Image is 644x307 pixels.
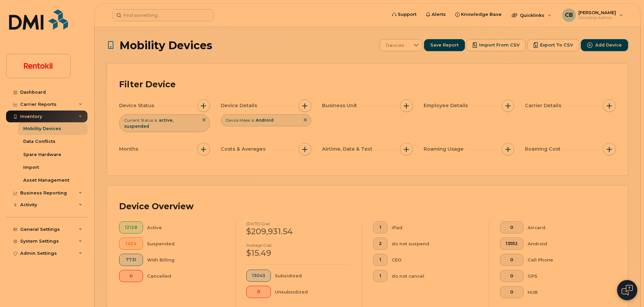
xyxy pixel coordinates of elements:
span: 0 [506,289,518,295]
span: Months [119,146,140,153]
span: Current Status [124,117,153,123]
div: Filter Device [119,76,176,93]
button: 2 [373,238,388,250]
span: Save Report [430,42,459,48]
button: 1 [373,270,388,282]
button: 7731 [119,254,143,266]
span: 1 [379,225,382,230]
div: $15.49 [246,247,351,259]
div: CEO [392,254,478,266]
span: Android [256,118,274,123]
span: 13552 [506,241,518,246]
div: Subsidized [275,270,352,282]
span: is [154,117,157,123]
div: Cell Phone [528,254,605,266]
span: Import from CSV [479,42,520,48]
div: do not suspend [392,238,478,250]
div: Suspended [147,238,225,250]
img: Open chat [621,285,633,296]
button: 0 [500,221,524,234]
span: Costs & Averages [221,146,267,153]
span: Device Status [119,102,156,109]
span: Roaming Cost [525,146,563,153]
button: 0 [500,254,524,266]
div: GPS [528,270,605,282]
span: Mobility Devices [119,39,212,51]
span: 0 [506,225,518,230]
button: 0 [500,286,524,298]
span: 13043 [252,273,265,278]
h4: [DATE] cost [246,221,351,226]
button: 0 [500,270,524,282]
button: 1 [373,221,388,234]
span: Carrier Details [525,102,563,109]
div: do not cancel [392,270,478,282]
button: 0 [246,286,271,298]
span: 0 [506,273,518,279]
div: With Billing [147,254,225,266]
button: Import from CSV [466,39,526,51]
span: 12128 [125,225,137,230]
h4: Average cost [246,243,351,247]
button: 1424 [119,238,143,250]
div: HUB [528,286,605,298]
button: 13043 [246,270,271,282]
span: Employee Details [424,102,470,109]
div: Cancelled [147,270,225,282]
button: Export to CSV [527,39,579,51]
div: Aircard [528,221,605,234]
div: $209,931.54 [246,226,351,237]
button: 1 [373,254,388,266]
span: 7731 [125,257,137,263]
span: 1424 [125,241,137,246]
div: Android [528,238,605,250]
span: 1 [379,273,382,279]
span: active [159,118,173,123]
span: Device Make [226,117,250,123]
div: Unsubsidized [275,286,352,298]
div: iPad [392,221,478,234]
span: 1 [379,257,382,263]
span: 0 [252,289,265,295]
span: Roaming Usage [424,146,466,153]
button: 0 [119,270,143,282]
div: Active [147,221,225,234]
button: Add Device [581,39,628,51]
button: 12128 [119,221,143,234]
span: Device Details [221,102,259,109]
button: 13552 [500,238,524,250]
span: Export to CSV [540,42,573,48]
span: is [251,117,254,123]
span: Airtime, Data & Text [322,146,374,153]
span: Devices [380,39,410,52]
span: 0 [125,273,137,279]
span: suspended [124,124,149,129]
span: Add Device [595,42,622,48]
span: Business Unit [322,102,359,109]
span: 0 [506,257,518,263]
div: Device Overview [119,198,193,215]
button: Save Report [424,39,465,51]
span: 2 [379,241,382,246]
